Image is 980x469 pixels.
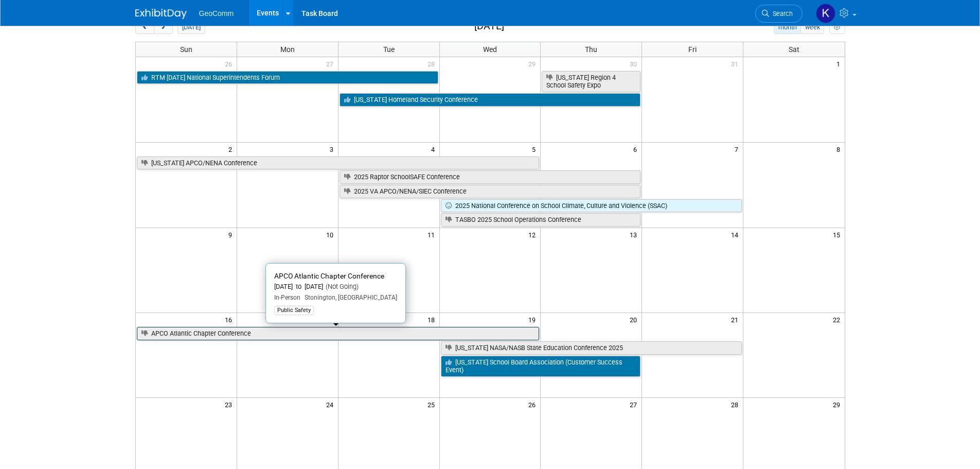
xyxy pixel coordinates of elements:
span: 14 [730,228,743,241]
span: Wed [483,45,497,54]
span: 13 [629,228,642,241]
a: [US_STATE] School Board Association (Customer Success Event) [441,356,641,377]
h2: [DATE] [474,21,504,32]
span: Mon [280,45,295,54]
span: Stonington, [GEOGRAPHIC_DATA] [300,294,397,301]
span: Sun [180,45,192,54]
span: GeoComm [199,9,234,18]
span: 16 [224,313,237,326]
a: RTM [DATE] National Superintendents Forum [137,71,438,84]
span: 10 [325,228,338,241]
span: 21 [730,313,743,326]
div: [DATE] to [DATE] [274,283,397,291]
a: [US_STATE] NASA/NASB State Education Conference 2025 [441,341,742,355]
span: Fri [688,45,697,54]
span: 3 [329,143,338,155]
button: month [774,21,801,34]
span: 9 [227,228,237,241]
span: 11 [426,228,439,241]
span: 6 [632,143,642,155]
span: APCO Atlantic Chapter Conference [274,272,384,280]
span: 19 [527,313,540,326]
span: 7 [734,143,743,155]
a: 2025 VA APCO/NENA/SIEC Conference [340,185,641,198]
a: APCO Atlantic Chapter Conference [137,327,540,340]
span: 27 [629,398,642,411]
span: Sat [789,45,799,54]
span: 26 [527,398,540,411]
button: next [154,21,173,34]
span: 27 [325,57,338,70]
a: Search [755,5,803,23]
button: prev [135,21,154,34]
a: [US_STATE] Region 4 School Safety Expo [542,71,640,92]
a: TASBO 2025 School Operations Conference [441,213,641,227]
span: Thu [585,45,597,54]
i: Personalize Calendar [834,24,841,31]
span: In-Person [274,294,300,301]
span: 12 [527,228,540,241]
img: Kevin O'Connell [816,4,835,23]
span: 18 [426,313,439,326]
span: 8 [835,143,845,155]
span: 29 [527,57,540,70]
span: Tue [383,45,395,54]
span: 28 [730,398,743,411]
span: (Not Going) [323,283,359,290]
a: [US_STATE] Homeland Security Conference [340,93,641,107]
button: week [800,21,824,34]
span: 15 [832,228,845,241]
button: myCustomButton [829,21,845,34]
button: [DATE] [177,21,205,34]
span: 24 [325,398,338,411]
span: 1 [835,57,845,70]
span: 2 [227,143,237,155]
span: 28 [426,57,439,70]
span: 29 [832,398,845,411]
a: 2025 National Conference on School Climate, Culture and Violence (SSAC) [441,199,742,213]
span: 23 [224,398,237,411]
span: 20 [629,313,642,326]
a: 2025 Raptor SchoolSAFE Conference [340,170,641,184]
a: [US_STATE] APCO/NENA Conference [137,157,540,170]
div: Public Safety [274,306,314,315]
img: ExhibitDay [135,9,187,19]
span: 22 [832,313,845,326]
span: Search [769,10,793,18]
span: 30 [629,57,642,70]
span: 5 [531,143,540,155]
span: 4 [430,143,439,155]
span: 26 [224,57,237,70]
span: 25 [426,398,439,411]
span: 31 [730,57,743,70]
